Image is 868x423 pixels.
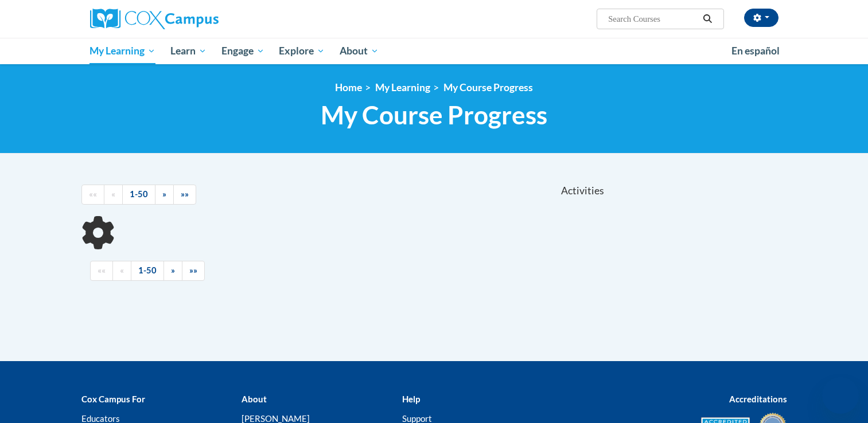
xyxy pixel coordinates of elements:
a: About [332,38,386,64]
a: Cox Campus [90,9,308,29]
a: Previous [104,185,123,205]
a: Learn [163,38,214,64]
span: Activities [561,185,604,197]
a: Next [164,261,182,281]
a: Begining [90,261,113,281]
a: En español [724,39,787,63]
a: End [182,261,205,281]
a: 1-50 [122,185,155,205]
a: End [173,185,196,205]
a: Explore [271,38,332,64]
span: Explore [279,44,325,58]
a: Home [335,81,362,93]
span: » [171,265,175,275]
span: » [162,189,166,199]
b: About [242,394,267,404]
span: «« [89,189,97,199]
span: »» [181,189,189,199]
div: Main menu [73,38,796,64]
a: Next [155,185,174,205]
a: My Learning [83,38,164,64]
span: About [340,44,379,58]
span: « [120,265,124,275]
span: My Course Progress [321,100,547,130]
a: Previous [112,261,131,281]
b: Cox Campus For [81,394,145,404]
span: Learn [170,44,207,58]
button: Search [699,12,716,26]
iframe: Button to launch messaging window [822,377,859,414]
a: 1-50 [131,261,164,281]
span: »» [189,265,197,275]
span: Engage [221,44,264,58]
img: Cox Campus [90,9,219,29]
span: « [111,189,115,199]
a: Engage [214,38,272,64]
span: My Learning [89,44,155,58]
b: Help [402,394,420,404]
span: En español [731,45,780,57]
span: «« [98,265,106,275]
a: My Learning [375,81,430,93]
a: My Course Progress [443,81,533,93]
input: Search Courses [607,12,699,26]
b: Accreditations [729,394,787,404]
button: Account Settings [744,9,779,27]
a: Begining [81,185,104,205]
